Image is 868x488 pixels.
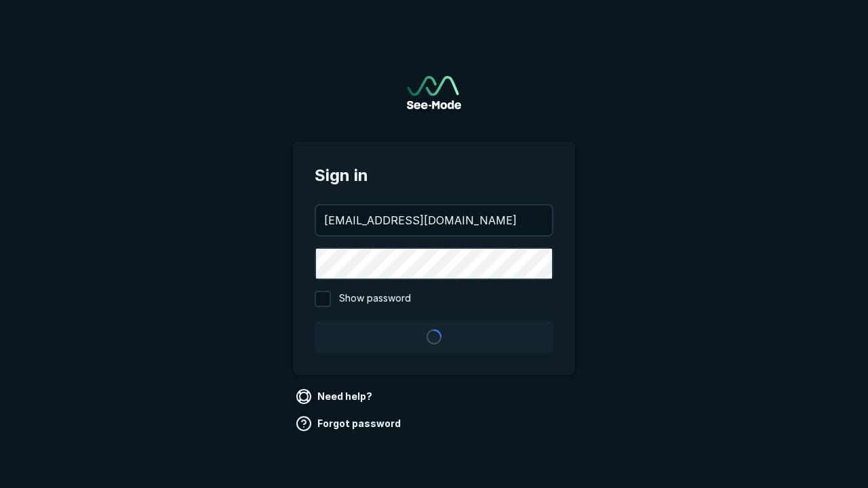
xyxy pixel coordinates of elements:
a: Need help? [293,386,378,407]
img: See-Mode Logo [407,76,461,109]
span: Show password [339,291,411,307]
a: Go to sign in [407,76,461,109]
a: Forgot password [293,413,406,434]
input: your@email.com [316,205,552,235]
span: Sign in [315,163,553,188]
